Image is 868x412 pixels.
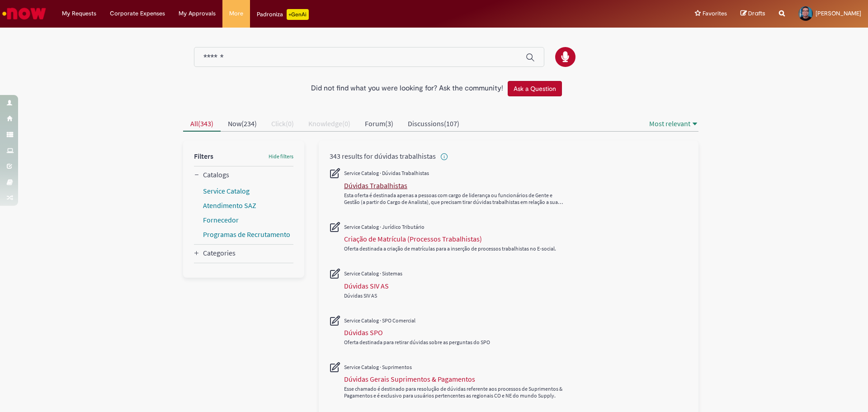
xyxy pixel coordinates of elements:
[179,9,216,18] span: My Approvals
[257,9,309,20] div: Padroniza
[748,9,765,18] span: Drafts
[816,9,861,17] span: [PERSON_NAME]
[229,9,243,18] span: More
[741,9,765,18] a: Drafts
[1,5,47,23] img: ServiceNow
[110,9,165,18] span: Corporate Expenses
[508,81,562,96] button: Ask a Question
[703,9,727,18] span: Favorites
[287,9,309,20] p: +GenAi
[62,9,96,18] span: My Requests
[311,85,503,93] h2: Did not find what you were looking for? Ask the community!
